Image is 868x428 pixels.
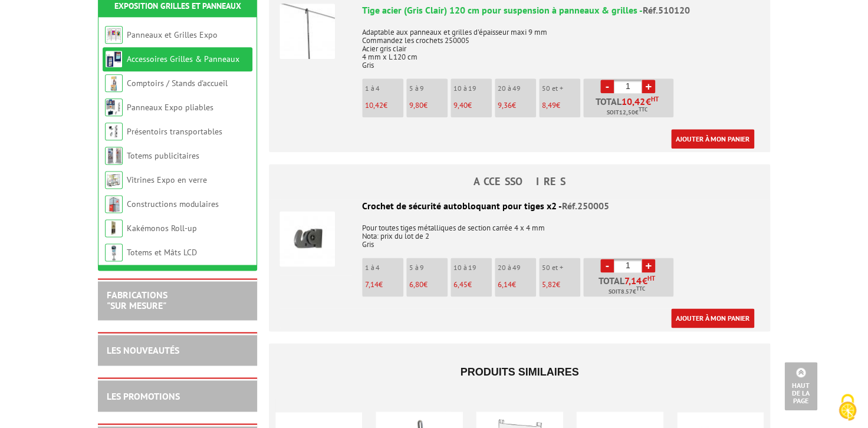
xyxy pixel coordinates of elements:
span: € [624,276,655,285]
sup: HT [651,95,659,103]
a: Comptoirs / Stands d'accueil [127,78,228,88]
sup: TTC [639,106,647,113]
p: Total [586,97,673,117]
p: 10 à 19 [453,84,492,93]
a: Constructions modulaires [127,199,219,209]
span: 9,80 [409,100,423,110]
a: Panneaux et Grilles Expo [127,29,218,40]
sup: TTC [636,285,645,292]
p: € [365,281,403,289]
span: Réf.510120 [643,4,690,16]
a: - [600,80,614,93]
sup: HT [647,274,655,282]
p: € [542,101,580,110]
span: € [646,97,651,106]
img: Crochet de sécurité autobloquant pour tiges x2 [280,211,335,266]
img: Constructions modulaires [105,195,123,213]
a: Présentoirs transportables [127,126,222,137]
span: 6,45 [453,279,468,289]
p: 5 à 9 [409,264,448,272]
p: 1 à 4 [365,84,403,93]
a: Exposition Grilles et Panneaux [114,1,241,11]
p: € [365,101,403,110]
a: Panneaux Expo pliables [127,102,213,113]
p: € [498,281,536,289]
a: Totems et Mâts LCD [127,247,197,258]
div: Crochet de sécurité autobloquant pour tiges x2 - [280,199,759,213]
p: € [453,281,492,289]
img: Totems et Mâts LCD [105,243,123,261]
p: Pour toutes tiges métalliques de section carrée 4 x 4 mm Nota: prix du lot de 2 Gris [280,216,759,249]
span: 6,14 [498,279,512,289]
span: 9,36 [498,100,512,110]
p: 50 et + [542,264,580,272]
a: + [642,259,655,272]
a: Accessoires Grilles & Panneaux [127,54,239,64]
p: 5 à 9 [409,84,448,93]
a: Kakémonos Roll-up [127,223,197,233]
img: Vitrines Expo en verre [105,171,123,189]
span: 9,40 [453,100,468,110]
a: Haut de la page [784,362,817,410]
span: 5,82 [542,279,556,289]
p: € [453,101,492,110]
h4: ACCESSOIRES [269,176,770,187]
img: Totems publicitaires [105,147,123,164]
p: 20 à 49 [498,264,536,272]
img: Présentoirs transportables [105,123,123,140]
span: 6,80 [409,279,423,289]
button: Cookies (fenêtre modale) [827,388,868,428]
p: 1 à 4 [365,264,403,272]
span: 7,14 [624,276,642,285]
a: - [600,259,614,272]
span: 7,14 [365,279,379,289]
p: Total [586,276,673,297]
a: Ajouter à mon panier [671,308,754,328]
p: 20 à 49 [498,84,536,93]
a: FABRICATIONS"Sur Mesure" [107,289,167,311]
p: € [498,101,536,110]
a: LES NOUVEAUTÉS [107,344,179,356]
span: 8.57 [621,287,633,297]
img: Comptoirs / Stands d'accueil [105,74,123,92]
p: € [409,281,448,289]
p: 10 à 19 [453,264,492,272]
a: Ajouter à mon panier [671,129,754,149]
a: Totems publicitaires [127,150,199,161]
img: Panneaux Expo pliables [105,98,123,116]
span: 10,42 [365,100,383,110]
img: Accessoires Grilles & Panneaux [105,50,123,68]
span: Produits similaires [460,366,578,378]
span: Réf.250005 [562,200,609,212]
a: + [642,80,655,93]
img: Kakémonos Roll-up [105,219,123,237]
span: Soit € [609,287,645,297]
p: Adaptable aux panneaux et grilles d'épaisseur maxi 9 mm Commandez les crochets 250005 Acier gris ... [362,20,759,70]
img: Tige acier (Gris Clair) 120 cm pour suspension à panneaux & grilles [280,4,335,59]
p: 50 et + [542,84,580,93]
span: Soit € [607,108,647,117]
span: 8,49 [542,100,556,110]
p: € [542,281,580,289]
span: 12,50 [619,108,635,117]
a: LES PROMOTIONS [107,390,180,401]
span: 10,42 [622,97,646,106]
p: € [409,101,448,110]
img: Panneaux et Grilles Expo [105,26,123,44]
img: Cookies (fenêtre modale) [833,393,862,422]
a: Vitrines Expo en verre [127,175,207,185]
div: Tige acier (Gris Clair) 120 cm pour suspension à panneaux & grilles - [362,4,759,17]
